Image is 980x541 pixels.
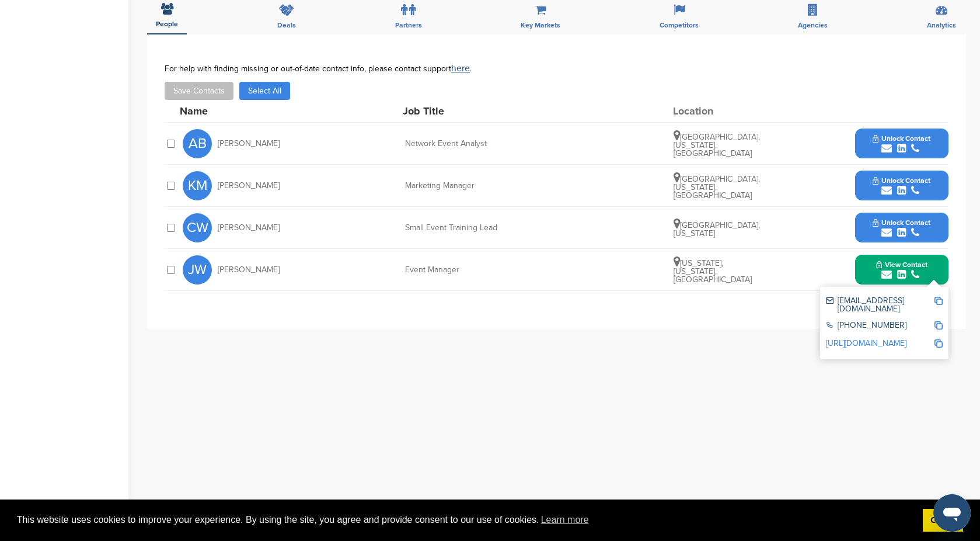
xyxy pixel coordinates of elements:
button: Select All [239,82,290,100]
span: Key Markets [521,22,560,29]
div: For help with finding missing or out-of-date contact info, please contact support . [165,64,948,73]
span: CW [183,213,212,242]
a: [URL][DOMAIN_NAME] [826,338,906,348]
iframe: Button to launch messaging window [933,494,971,532]
button: View Contact [862,252,941,287]
span: [PERSON_NAME] [218,140,280,148]
span: JW [183,255,212,285]
span: [PERSON_NAME] [218,266,280,274]
span: Unlock Contact [873,176,930,185]
span: [PERSON_NAME] [218,224,280,232]
a: dismiss cookie message [923,509,963,532]
button: Unlock Contact [859,168,944,203]
span: People [156,20,178,27]
img: Copy [934,297,943,305]
span: Unlock Contact [873,134,930,143]
span: [GEOGRAPHIC_DATA], [US_STATE] [674,220,760,238]
div: Name [180,106,308,116]
div: Small Event Training Lead [405,224,580,232]
span: Competitors [660,22,699,29]
div: [EMAIL_ADDRESS][DOMAIN_NAME] [826,297,934,313]
button: Unlock Contact [859,210,944,245]
span: [US_STATE], [US_STATE], [GEOGRAPHIC_DATA] [674,258,752,285]
span: Partners [395,22,422,29]
span: Agencies [798,22,828,29]
a: here [451,63,470,74]
div: Job Title [403,106,578,116]
span: KM [183,171,212,200]
div: [PHONE_NUMBER] [826,321,934,331]
span: [GEOGRAPHIC_DATA], [US_STATE], [GEOGRAPHIC_DATA] [674,174,760,200]
img: Copy [934,321,943,330]
span: AB [183,129,212,158]
span: This website uses cookies to improve your experience. By using the site, you agree and provide co... [17,511,913,529]
img: Copy [934,339,943,348]
div: Network Event Analyst [405,140,580,148]
span: Deals [277,22,296,29]
button: Unlock Contact [859,126,944,161]
div: Event Manager [405,266,580,274]
span: [PERSON_NAME] [218,182,280,190]
span: [GEOGRAPHIC_DATA], [US_STATE], [GEOGRAPHIC_DATA] [674,132,760,158]
span: View Contact [876,261,927,269]
button: Save Contacts [165,82,233,100]
div: Marketing Manager [405,182,580,190]
span: Analytics [927,22,956,29]
span: Unlock Contact [873,219,930,227]
div: Location [673,106,761,116]
a: learn more about cookies [539,511,591,529]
